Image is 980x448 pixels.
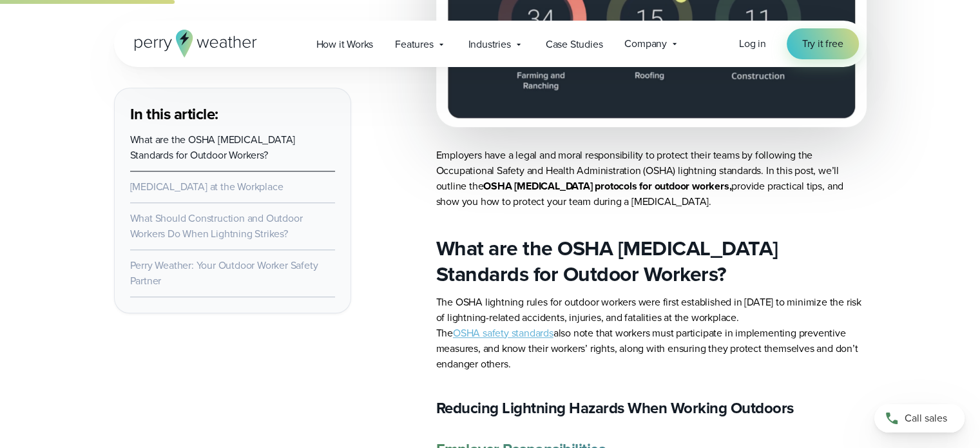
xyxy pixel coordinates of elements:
span: Try it free [802,36,843,52]
strong: What are the OSHA [MEDICAL_DATA] Standards for Outdoor Workers? [436,233,778,289]
p: Employers have a legal and moral responsibility to protect their teams by following the Occupatio... [436,148,867,209]
span: Industries [468,37,511,52]
a: Log in [739,36,766,52]
span: How it Works [316,37,374,52]
h3: Reducing Lightning Hazards When Working Outdoors [436,398,867,418]
a: What Should Construction and Outdoor Workers Do When Lightning Strikes? [130,211,303,241]
a: Try it free [787,28,859,59]
span: Case Studies [546,37,603,52]
span: Log in [739,36,766,51]
a: Call sales [874,404,965,433]
strong: OSHA [MEDICAL_DATA] protocols for outdoor workers, [483,179,731,193]
a: OSHA safety standards [453,326,553,340]
a: Perry Weather: Your Outdoor Worker Safety Partner [130,258,318,288]
a: What are the OSHA [MEDICAL_DATA] Standards for Outdoor Workers? [130,132,296,162]
p: The OSHA lightning rules for outdoor workers were first established in [DATE] to minimize the ris... [436,295,867,372]
span: Company [624,36,667,52]
span: Call sales [905,411,947,426]
a: [MEDICAL_DATA] at the Workplace [130,179,283,194]
h3: In this article: [130,104,335,124]
a: How it Works [305,31,385,57]
span: Features [395,37,433,52]
a: Case Studies [535,31,614,57]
